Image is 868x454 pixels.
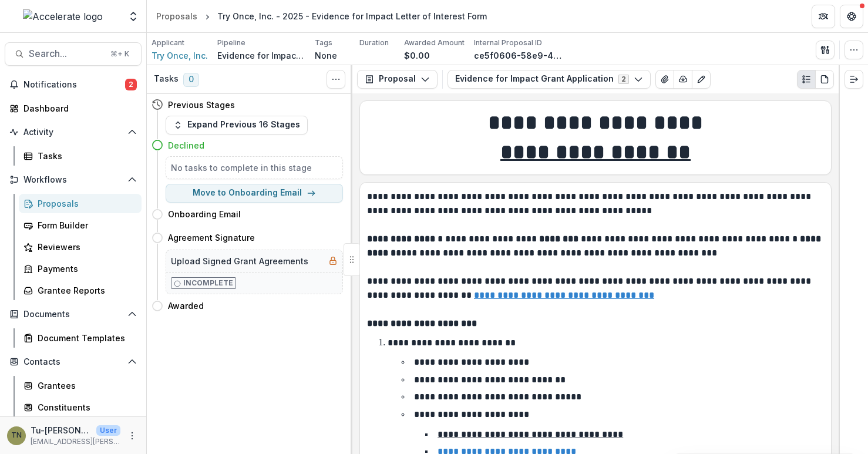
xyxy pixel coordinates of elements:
div: Form Builder [38,219,132,231]
div: Proposals [156,10,197,22]
h5: No tasks to complete in this stage [171,162,338,174]
span: 0 [183,73,199,87]
div: Payments [38,263,132,275]
button: Open entity switcher [125,5,142,28]
p: Tu-[PERSON_NAME] [31,424,92,436]
button: Evidence for Impact Grant Application2 [448,70,651,89]
button: Notifications2 [5,75,142,94]
a: Grantee Reports [19,281,142,300]
button: Expand Previous 16 Stages [166,116,308,134]
button: Open Documents [5,305,142,324]
a: Dashboard [5,99,142,118]
img: Accelerate logo [23,9,103,23]
span: Workflows [23,175,123,185]
p: Incomplete [183,278,233,288]
p: Applicant [152,38,184,48]
span: Documents [23,310,123,320]
p: None [315,49,337,62]
a: Document Templates [19,328,142,348]
p: Evidence for Impact LOI and Application [217,49,305,62]
button: View Attached Files [655,70,674,89]
p: Pipeline [217,38,245,48]
button: Edit as form [692,70,711,89]
button: More [125,429,139,443]
button: Plaintext view [797,70,816,89]
div: Document Templates [38,332,132,344]
button: Search... [5,42,142,66]
h4: Declined [168,139,204,152]
button: Open Activity [5,123,142,142]
p: [EMAIL_ADDRESS][PERSON_NAME][DOMAIN_NAME] [31,436,120,447]
button: PDF view [815,70,834,89]
div: Tasks [38,150,132,162]
div: Grantee Reports [38,284,132,297]
button: Open Workflows [5,170,142,189]
button: Get Help [840,5,863,28]
p: Awarded Amount [404,38,465,48]
a: Proposals [19,194,142,213]
p: ce5f0606-58e9-4255-994e-65cc2d33c5cf [474,49,562,62]
a: Proposals [152,8,202,25]
a: Grantees [19,376,142,395]
span: Activity [23,127,123,137]
button: Toggle View Cancelled Tasks [327,70,345,89]
button: Partners [812,5,835,28]
span: Contacts [23,357,123,367]
h4: Agreement Signature [168,231,255,244]
div: Proposals [38,197,132,210]
div: Dashboard [23,102,132,115]
nav: breadcrumb [152,8,492,25]
div: Try Once, Inc. - 2025 - Evidence for Impact Letter of Interest Form [217,10,487,22]
div: ⌘ + K [108,48,132,60]
h4: Onboarding Email [168,208,241,220]
h5: Upload Signed Grant Agreements [171,255,308,267]
button: Move to Onboarding Email [166,184,343,203]
h3: Tasks [154,74,179,84]
a: Form Builder [19,216,142,235]
p: Tags [315,38,332,48]
div: Grantees [38,379,132,392]
div: Constituents [38,401,132,413]
p: $0.00 [404,49,430,62]
p: User [96,425,120,436]
a: Tasks [19,146,142,166]
h4: Awarded [168,300,204,312]
button: Open Contacts [5,352,142,371]
h4: Previous Stages [168,99,235,111]
span: Notifications [23,80,125,90]
a: Constituents [19,398,142,417]
div: Tu-Quyen Nguyen [11,432,22,439]
a: Try Once, Inc. [152,49,208,62]
button: Proposal [357,70,438,89]
button: Expand right [845,70,863,89]
a: Reviewers [19,237,142,257]
p: Internal Proposal ID [474,38,542,48]
div: Reviewers [38,241,132,253]
p: Duration [359,38,389,48]
a: Payments [19,259,142,278]
span: 2 [125,79,137,90]
span: Search... [29,48,103,59]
